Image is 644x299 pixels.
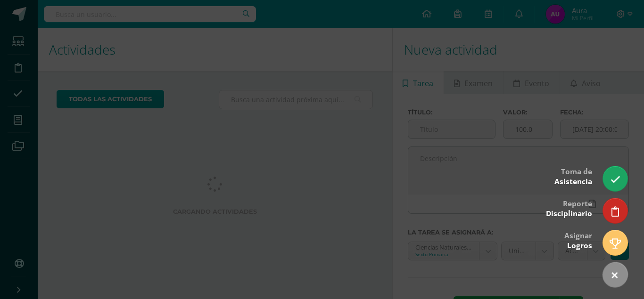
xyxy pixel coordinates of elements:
[567,241,592,251] span: Logros
[546,193,592,223] div: Reporte
[546,209,592,218] span: Disciplinario
[564,225,592,255] div: Asignar
[554,161,592,191] div: Toma de
[554,177,592,186] span: Asistencia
